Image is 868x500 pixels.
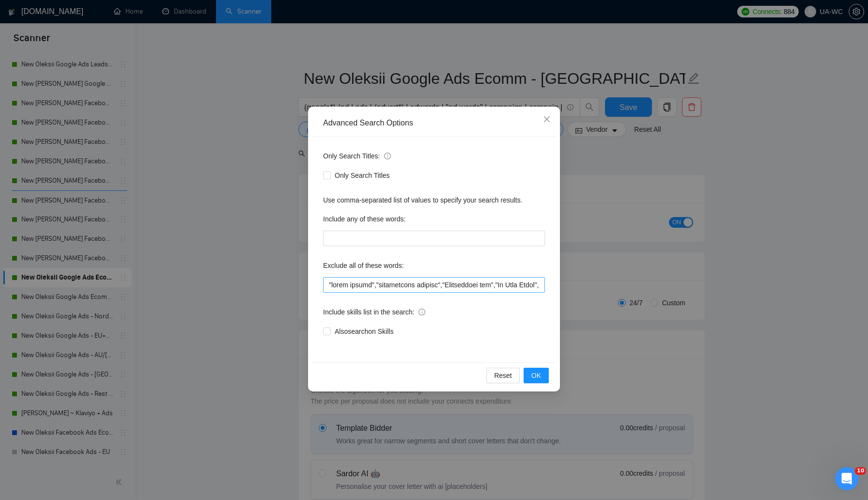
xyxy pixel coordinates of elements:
span: Only Search Titles: [323,151,391,161]
label: Include any of these words: [323,211,405,227]
label: Exclude all of these words: [323,258,404,273]
span: info-circle [384,153,391,159]
div: Advanced Search Options [323,118,545,128]
span: Only Search Titles [331,170,394,181]
span: close [543,115,551,123]
button: Close [534,107,560,133]
button: Reset [486,368,520,383]
span: OK [531,370,541,381]
span: Reset [494,370,512,381]
span: 10 [855,467,866,475]
span: Include skills list in the search: [323,307,425,317]
span: info-circle [418,309,425,315]
iframe: Intercom live chat [835,467,858,490]
button: OK [524,368,549,383]
div: Use comma-separated list of values to specify your search results. [323,195,545,205]
span: Also search on Skills [331,326,397,337]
